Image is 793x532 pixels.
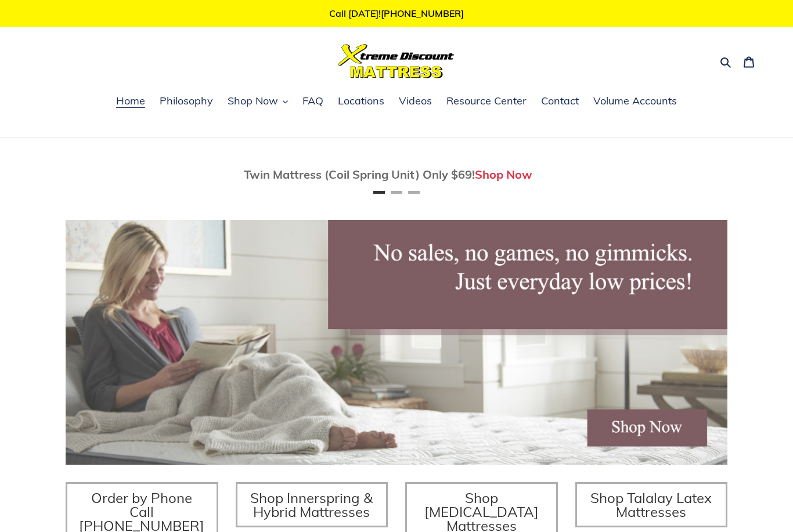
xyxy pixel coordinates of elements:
[110,93,151,110] a: Home
[302,94,323,108] span: FAQ
[391,191,402,194] button: Page 2
[399,94,432,108] span: Videos
[475,167,532,182] a: Shop Now
[250,489,373,520] span: Shop Innerspring & Hybrid Mattresses
[160,94,213,108] span: Philosophy
[66,220,727,465] img: herobannermay2022-1652879215306_1200x.jpg
[535,93,585,110] a: Contact
[593,94,677,108] span: Volume Accounts
[446,94,527,108] span: Resource Center
[116,94,145,108] span: Home
[373,191,385,194] button: Page 1
[338,44,455,78] img: Xtreme Discount Mattress
[441,93,532,110] a: Resource Center
[338,94,384,108] span: Locations
[393,93,438,110] a: Videos
[587,93,683,110] a: Volume Accounts
[332,93,390,110] a: Locations
[575,482,728,527] a: Shop Talalay Latex Mattresses
[541,94,579,108] span: Contact
[297,93,329,110] a: FAQ
[381,8,464,19] a: [PHONE_NUMBER]
[408,191,420,194] button: Page 3
[244,167,475,182] span: Twin Mattress (Coil Spring Unit) Only $69!
[236,482,388,527] a: Shop Innerspring & Hybrid Mattresses
[590,489,712,520] span: Shop Talalay Latex Mattresses
[228,94,278,108] span: Shop Now
[154,93,219,110] a: Philosophy
[222,93,294,110] button: Shop Now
